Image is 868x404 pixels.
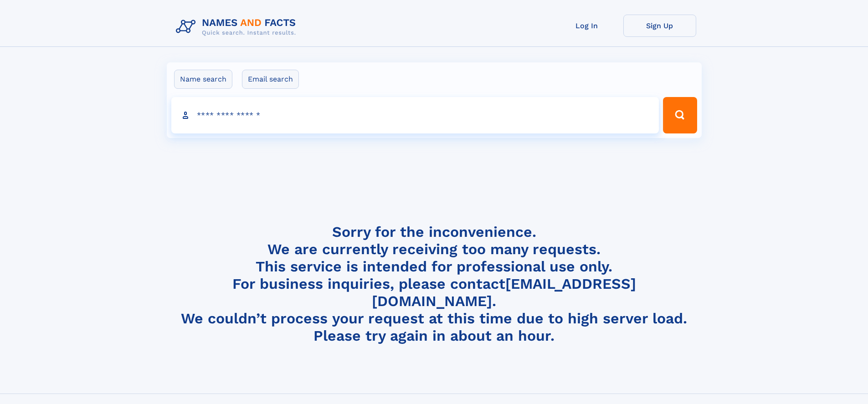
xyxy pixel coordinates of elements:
[172,15,303,39] img: Logo Names and Facts
[550,15,623,37] a: Log In
[172,223,696,345] h4: Sorry for the inconvenience. We are currently receiving too many requests. This service is intend...
[242,70,299,89] label: Email search
[663,97,697,133] button: Search Button
[171,97,659,133] input: search input
[372,275,636,310] a: [EMAIL_ADDRESS][DOMAIN_NAME]
[174,70,232,89] label: Name search
[623,15,696,37] a: Sign Up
